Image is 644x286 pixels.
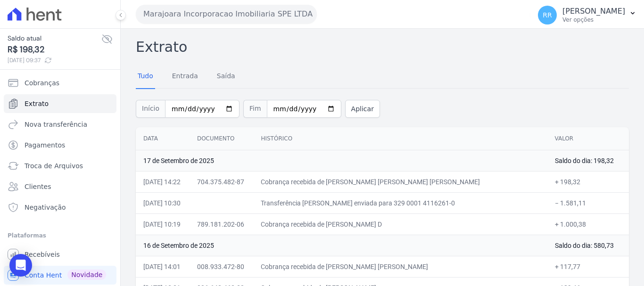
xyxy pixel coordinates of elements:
[253,127,547,150] th: Histórico
[136,100,165,118] span: Início
[136,5,317,24] button: Marajoara Incorporacao Imobiliaria SPE LTDA
[253,171,547,192] td: Cobrança recebida de [PERSON_NAME] [PERSON_NAME] [PERSON_NAME]
[190,171,253,192] td: 704.375.482-87
[547,256,629,277] td: + 117,77
[562,7,625,16] p: [PERSON_NAME]
[547,127,629,150] th: Valor
[136,127,190,150] th: Data
[243,100,267,118] span: Fim
[25,203,66,212] span: Negativação
[136,192,190,213] td: [DATE] 10:30
[4,245,116,264] a: Recebíveis
[4,177,116,196] a: Clientes
[562,16,625,24] p: Ver opções
[170,65,200,89] a: Entrada
[253,192,547,213] td: Transferência [PERSON_NAME] enviada para 329 0001 4116261-0
[215,65,237,89] a: Saída
[136,256,190,277] td: [DATE] 14:01
[25,182,51,191] span: Clientes
[253,256,547,277] td: Cobrança recebida de [PERSON_NAME] [PERSON_NAME]
[25,78,59,88] span: Cobranças
[8,56,101,65] span: [DATE] 09:37
[253,213,547,235] td: Cobrança recebida de [PERSON_NAME] D
[136,36,629,57] h2: Extrato
[9,254,32,277] div: Open Intercom Messenger
[25,140,65,150] span: Pagamentos
[4,198,116,217] a: Negativação
[547,171,629,192] td: + 198,32
[190,127,253,150] th: Documento
[4,74,116,92] a: Cobranças
[547,213,629,235] td: + 1.000,38
[25,250,60,259] span: Recebíveis
[345,100,380,118] button: Aplicar
[547,150,629,171] td: Saldo do dia: 198,32
[8,43,101,56] span: R$ 198,32
[136,150,547,171] td: 17 de Setembro de 2025
[4,266,116,285] a: Conta Hent Novidade
[8,33,101,43] span: Saldo atual
[136,235,547,256] td: 16 de Setembro de 2025
[547,235,629,256] td: Saldo do dia: 580,73
[543,12,552,18] span: RR
[25,120,87,129] span: Nova transferência
[530,2,644,28] button: RR [PERSON_NAME] Ver opções
[4,94,116,113] a: Extrato
[136,213,190,235] td: [DATE] 10:19
[4,156,116,175] a: Troca de Arquivos
[4,136,116,155] a: Pagamentos
[25,99,49,108] span: Extrato
[8,230,113,241] div: Plataformas
[67,270,106,280] span: Novidade
[25,270,62,280] span: Conta Hent
[190,256,253,277] td: 008.933.472-80
[4,115,116,134] a: Nova transferência
[136,65,155,89] a: Tudo
[25,161,83,171] span: Troca de Arquivos
[190,213,253,235] td: 789.181.202-06
[136,171,190,192] td: [DATE] 14:22
[547,192,629,213] td: − 1.581,11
